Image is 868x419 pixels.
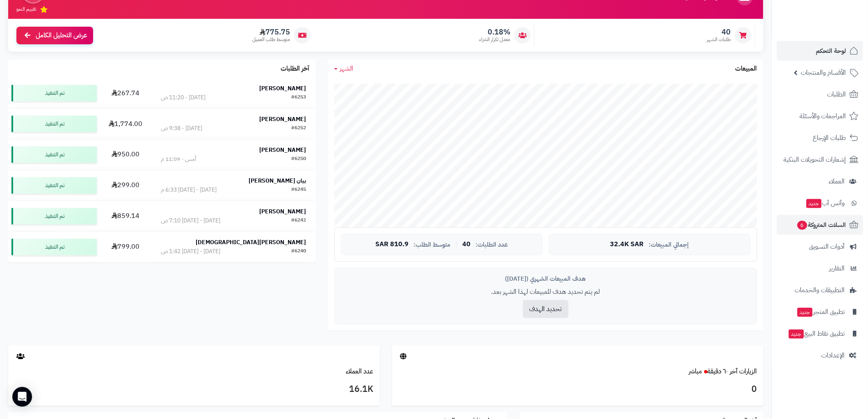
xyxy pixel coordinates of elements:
h3: المبيعات [736,65,757,73]
span: التطبيقات والخدمات [795,284,845,296]
a: الزيارات آخر ٦٠ دقيقةمباشر [689,366,757,376]
a: تطبيق المتجرجديد [777,302,863,322]
span: 32.4K SAR [610,241,644,248]
span: متوسط طلب العميل [252,36,290,43]
a: إشعارات التحويلات البنكية [777,150,863,169]
td: 267.74 [100,78,151,108]
span: تقييم النمو [16,6,36,13]
div: تم التنفيذ [11,85,97,101]
span: 775.75 [252,27,290,37]
span: جديد [797,308,813,317]
span: 0.18% [479,27,510,37]
a: عرض التحليل الكامل [16,27,93,44]
a: العملاء [777,172,863,191]
strong: [PERSON_NAME][DEMOGRAPHIC_DATA] [196,238,306,247]
span: لوحة التحكم [816,45,846,57]
div: #6242 [292,217,306,225]
a: طلبات الإرجاع [777,128,863,148]
span: طلبات الإرجاع [813,132,846,144]
button: تحديد الهدف [523,300,569,318]
div: [DATE] - 11:20 ص [161,94,206,102]
span: العملاء [829,176,845,187]
div: [DATE] - 9:38 ص [161,124,202,133]
span: إجمالي المبيعات: [649,241,689,248]
span: معدل تكرار الشراء [479,36,510,43]
strong: [PERSON_NAME] [260,84,306,93]
div: #6252 [292,124,306,133]
a: عدد العملاء [346,366,374,376]
span: عدد الطلبات: [475,241,508,248]
a: السلات المتروكة6 [777,215,863,235]
div: تم التنفيذ [11,177,97,194]
td: 950.00 [100,140,151,170]
span: جديد [789,330,804,339]
div: [DATE] - [DATE] 6:33 م [161,186,217,194]
span: المراجعات والأسئلة [800,110,846,122]
span: الأقسام والمنتجات [801,67,846,78]
a: الإعدادات [777,346,863,365]
div: تم التنفيذ [11,116,97,132]
h3: 16.1K [14,382,374,396]
small: مباشر [689,366,702,376]
div: [DATE] - [DATE] 1:42 ص [161,247,220,256]
span: أدوات التسويق [809,241,845,252]
h3: 0 [398,382,758,396]
strong: بيان [PERSON_NAME] [249,176,306,185]
a: لوحة التحكم [777,41,863,61]
td: 299.00 [100,170,151,201]
div: هدف المبيعات الشهري ([DATE]) [341,275,751,283]
h3: آخر الطلبات [281,65,310,73]
div: [DATE] - [DATE] 7:10 ص [161,217,220,225]
span: 6 [797,221,807,230]
a: التقارير [777,259,863,278]
div: #6253 [292,94,306,102]
a: المراجعات والأسئلة [777,106,863,126]
span: جديد [806,199,822,208]
span: وآتس آب [806,197,845,209]
strong: [PERSON_NAME] [260,146,306,154]
div: تم التنفيذ [11,239,97,255]
a: أدوات التسويق [777,237,863,256]
div: #6250 [292,155,306,163]
div: أمس - 11:09 م [161,155,196,163]
div: #6245 [292,186,306,194]
span: إشعارات التحويلات البنكية [784,154,846,165]
span: الطلبات [827,89,846,100]
img: logo-2.png [812,17,860,34]
span: تطبيق نقاط البيع [788,328,845,339]
td: 799.00 [100,232,151,262]
span: الشهر [340,64,354,73]
div: تم التنفيذ [11,208,97,224]
span: 40 [462,241,471,248]
span: 40 [707,27,731,37]
span: السلات المتروكة [797,219,846,231]
a: وآتس آبجديد [777,193,863,213]
a: التطبيقات والخدمات [777,280,863,300]
span: الإعدادات [822,350,845,361]
div: Open Intercom Messenger [12,387,32,407]
p: لم يتم تحديد هدف للمبيعات لهذا الشهر بعد. [341,287,751,297]
td: 859.14 [100,201,151,231]
span: | [455,241,457,247]
a: تطبيق نقاط البيعجديد [777,324,863,343]
div: تم التنفيذ [11,147,97,163]
strong: [PERSON_NAME] [260,207,306,216]
a: الشهر [334,64,354,73]
strong: [PERSON_NAME] [260,115,306,124]
a: الطلبات [777,85,863,104]
span: تطبيق المتجر [797,306,845,318]
span: عرض التحليل الكامل [36,31,87,40]
span: التقارير [829,263,845,274]
span: متوسط الطلب: [413,241,450,248]
td: 1,774.00 [100,109,151,139]
span: طلبات الشهر [707,36,731,43]
span: 810.9 SAR [375,241,409,248]
div: #6240 [292,247,306,256]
